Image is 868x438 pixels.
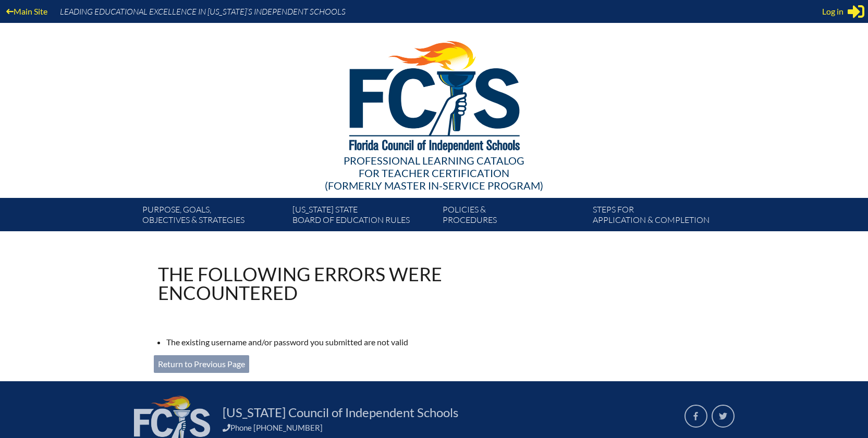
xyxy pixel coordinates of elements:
div: Phone [PHONE_NUMBER] [223,423,672,432]
a: Purpose, goals,objectives & strategies [138,202,288,231]
a: [US_STATE] StateBoard of Education rules [288,202,438,231]
a: Steps forapplication & completion [589,202,739,231]
a: Policies &Procedures [438,202,589,231]
span: for Teacher Certification [359,167,509,179]
span: Log in [822,5,843,18]
li: The existing username and/or password you submitted are not valid [166,335,533,349]
a: Return to Previous Page [154,355,249,373]
svg: Sign in or register [848,3,864,20]
img: FCISlogo221.eps [326,23,542,165]
a: [US_STATE] Council of Independent Schools [218,404,462,421]
a: Main Site [2,4,52,18]
div: Professional Learning Catalog (formerly Master In-service Program) [134,154,735,192]
h1: The following errors were encountered [158,265,525,302]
